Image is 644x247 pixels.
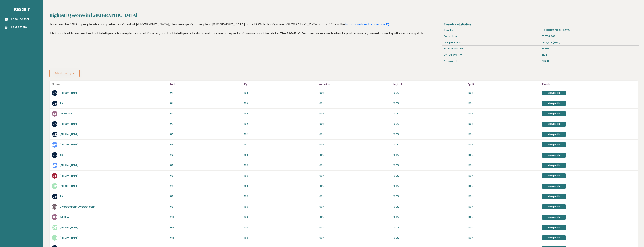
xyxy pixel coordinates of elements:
text: BS [53,215,57,219]
p: #13 [170,215,242,219]
p: IQ [244,82,316,87]
p: 100% [468,164,540,167]
p: 100% [393,205,466,208]
text: PH [52,236,57,240]
div: Average IQ [442,58,541,64]
a: View profile [542,142,566,147]
h3: Country statistics [444,22,638,26]
p: 100% [393,164,466,167]
p: 159 [244,236,316,239]
a: View profile [542,101,566,106]
p: #9 [170,205,242,208]
a: View profile [542,235,566,240]
p: 162 [244,133,316,136]
p: 100% [468,153,540,157]
p: #6 [170,143,242,146]
p: 159 [244,215,316,219]
a: [PERSON_NAME] [60,143,78,146]
div: 0.906 [541,46,639,52]
text: JV [53,174,57,178]
text: JS [53,153,57,157]
p: 100% [319,91,391,95]
a: Test others [5,25,29,29]
p: 100% [468,112,540,115]
p: 100% [319,174,391,177]
p: #7 [170,164,242,167]
div: 29.2 [541,52,639,58]
p: 100% [319,112,391,115]
p: #7 [170,153,242,157]
p: 100% [319,164,391,167]
text: MV [52,163,57,167]
p: #13 [170,226,242,229]
div: $69,715 (2021) [541,39,639,45]
a: Take the test [5,17,29,21]
a: [PERSON_NAME] [60,184,78,188]
p: 100% [468,215,540,219]
p: #9 [170,174,242,177]
p: 100% [468,122,540,126]
p: 100% [468,174,540,177]
p: 162 [244,122,316,126]
p: #5 [170,133,242,136]
text: MV [52,142,57,147]
a: [PERSON_NAME] [60,122,78,126]
p: 100% [319,133,391,136]
p: 100% [393,174,466,177]
a: [PERSON_NAME] [60,164,78,167]
p: 100% [393,112,466,115]
p: 100% [319,122,391,126]
a: View profile [542,122,566,127]
a: View profile [542,91,566,95]
a: View profile [542,111,566,116]
text: JS [53,122,57,126]
a: [PERSON_NAME] [60,91,78,95]
p: 160 [244,153,316,157]
button: Select country [49,70,80,77]
p: 100% [393,143,466,146]
p: 100% [319,143,391,146]
a: [PERSON_NAME] [60,236,78,239]
p: #9 [170,184,242,188]
p: 100% [468,184,540,188]
p: 100% [319,215,391,219]
p: 160 [244,205,316,208]
a: Qwertrthdrt5jh Qwertrthdrt5jh [60,205,95,208]
p: 160 [244,164,316,167]
p: Logical [393,82,466,87]
div: Education Index [442,46,541,52]
p: 100% [468,91,540,95]
p: 100% [319,102,391,105]
p: 160 [244,195,316,198]
a: View profile [542,204,566,209]
div: Country [442,27,541,33]
text: JS [53,91,57,95]
p: 100% [393,215,466,219]
p: 100% [319,184,391,188]
p: 100% [468,205,540,208]
text: LI [53,111,56,116]
a: View profile [542,225,566,230]
text: HP [52,184,57,188]
div: 17,783,060 [541,33,639,39]
p: 100% [468,102,540,105]
a: View profile [542,184,566,189]
p: 100% [319,226,391,229]
a: list of countries by average IQ [345,22,389,27]
p: 163 [244,102,316,105]
p: 100% [468,195,540,198]
p: 161 [244,143,316,146]
a: J S [60,153,63,157]
a: Losom Itre [60,112,72,115]
p: 100% [393,236,466,239]
p: #15 [170,236,242,239]
b: Name [52,83,60,86]
a: J S [60,102,63,105]
p: 100% [393,195,466,198]
a: View profile [542,132,566,137]
p: 100% [319,153,391,157]
p: 100% [393,184,466,188]
h2: Highest IQ scores in [GEOGRAPHIC_DATA] [49,12,638,18]
a: View profile [542,194,566,199]
p: Spatial [468,82,540,87]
